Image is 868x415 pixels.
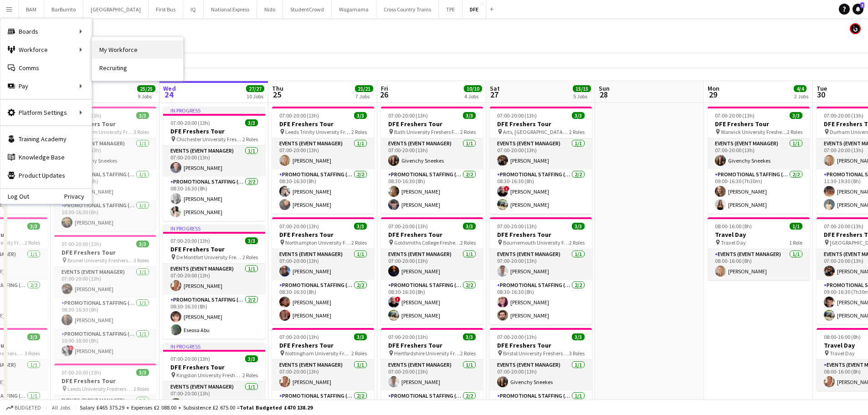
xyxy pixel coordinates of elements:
[794,85,806,92] span: 4/4
[245,355,258,362] span: 3/3
[92,59,183,77] a: Recruiting
[388,223,428,230] span: 07:00-20:00 (13h)
[439,0,462,18] button: TPE
[381,231,483,239] h3: DFE Freshers Tour
[62,369,101,376] span: 07:00-20:00 (13h)
[381,341,483,349] h3: DFE Freshers Tour
[708,107,810,214] app-job-card: 07:00-20:00 (13h)3/3DFE Freshers Tour Warwick University Freshers Fair2 RolesEvents (Event Manage...
[242,136,258,143] span: 2 Roles
[853,4,863,15] a: 3
[272,231,374,239] h3: DFE Freshers Tour
[257,0,283,18] button: Nido
[572,223,585,230] span: 3/3
[708,120,810,128] h3: DFE Freshers Tour
[497,333,537,340] span: 07:00-20:00 (13h)
[388,333,428,340] span: 07:00-20:00 (13h)
[463,333,476,340] span: 3/3
[136,369,149,376] span: 3/3
[0,130,92,148] a: Training Academy
[54,120,156,128] h3: DFE Freshers Tour
[170,237,210,244] span: 07:00-20:00 (13h)
[136,112,149,119] span: 3/3
[490,169,592,214] app-card-role: Promotional Staffing (Brand Ambassadors)2/208:30-16:30 (8h)![PERSON_NAME][PERSON_NAME]
[351,350,367,357] span: 2 Roles
[388,112,428,119] span: 07:00-20:00 (13h)
[376,0,439,18] button: Cross Country Trains
[351,128,367,135] span: 2 Roles
[381,107,483,214] app-job-card: 07:00-20:00 (13h)3/3DFE Freshers Tour Bath University Freshers Fair2 RolesEvents (Event Manager)1...
[381,280,483,324] app-card-role: Promotional Staffing (Brand Ambassadors)2/208:30-16:30 (8h)![PERSON_NAME][PERSON_NAME]
[272,169,374,214] app-card-role: Promotional Staffing (Brand Ambassadors)2/208:30-16:30 (8h)[PERSON_NAME][PERSON_NAME]
[134,257,149,264] span: 3 Roles
[272,280,374,324] app-card-role: Promotional Staffing (Brand Ambassadors)2/208:30-16:30 (8h)[PERSON_NAME][PERSON_NAME]
[351,239,367,246] span: 2 Roles
[54,235,156,360] app-job-card: 07:00-20:00 (13h)3/3DFE Freshers Tour Brunel University Freshers Fair3 RolesEvents (Event Manager...
[54,169,156,200] app-card-role: Promotional Staffing (Brand Ambassadors)1/108:30-16:30 (8h)[PERSON_NAME]
[815,89,827,100] span: 30
[599,84,610,92] span: Sun
[395,297,401,302] span: !
[830,350,855,357] span: Travel Day
[715,223,752,230] span: 08:00-16:00 (8h)
[67,385,134,392] span: Leeds University Freshers Fair
[497,223,537,230] span: 07:00-20:00 (13h)
[54,329,156,360] app-card-role: Promotional Staffing (Brand Ambassadors)1/110:00-18:00 (8h)![PERSON_NAME]
[134,128,149,135] span: 3 Roles
[490,217,592,324] app-job-card: 07:00-20:00 (13h)3/3DFE Freshers Tour Bournemouth University Freshers Fair2 RolesEvents (Event Ma...
[708,231,810,239] h3: Travel Day
[708,84,719,92] span: Mon
[381,217,483,324] app-job-card: 07:00-20:00 (13h)3/3DFE Freshers Tour Goldsmiths College Freshers Fair2 RolesEvents (Event Manage...
[790,223,802,230] span: 1/1
[460,239,476,246] span: 2 Roles
[83,0,149,18] button: [GEOGRAPHIC_DATA]
[789,239,802,246] span: 1 Role
[272,360,374,391] app-card-role: Events (Event Manager)1/107:00-20:00 (13h)[PERSON_NAME]
[0,59,92,77] a: Comms
[380,89,388,100] span: 26
[240,404,313,411] span: Total Budgeted £470 138.29
[381,249,483,280] app-card-role: Events (Event Manager)1/107:00-20:00 (13h)[PERSON_NAME]
[381,84,388,92] span: Fri
[597,89,610,100] span: 28
[708,217,810,280] app-job-card: 08:00-16:00 (8h)1/1Travel Day Travel Day1 RoleEvents (Event Manager)1/108:00-16:00 (8h)[PERSON_NAME]
[163,382,265,413] app-card-role: Events (Event Manager)1/107:00-20:00 (13h)[PERSON_NAME]
[137,85,155,92] span: 25/25
[721,128,787,135] span: Warwick University Freshers Fair
[490,280,592,324] app-card-role: Promotional Staffing (Brand Ambassadors)2/208:30-16:30 (8h)[PERSON_NAME][PERSON_NAME]
[381,120,483,128] h3: DFE Freshers Tour
[381,169,483,214] app-card-role: Promotional Staffing (Brand Ambassadors)2/208:30-16:30 (8h)[PERSON_NAME][PERSON_NAME]
[355,93,373,100] div: 7 Jobs
[245,237,258,244] span: 3/3
[272,84,283,92] span: Thu
[860,2,864,8] span: 3
[490,231,592,239] h3: DFE Freshers Tour
[573,93,591,100] div: 5 Jobs
[0,148,92,166] a: Knowledge Base
[163,245,265,253] h3: DFE Freshers Tour
[163,107,265,114] div: In progress
[163,225,265,339] app-job-card: In progress07:00-20:00 (13h)3/3DFE Freshers Tour De Montfort University Freshers Fair2 RolesEvent...
[92,41,183,59] a: My Workforce
[272,217,374,324] app-job-card: 07:00-20:00 (13h)3/3DFE Freshers Tour Northampton University Freshers Fair2 RolesEvents (Event Ma...
[381,138,483,169] app-card-role: Events (Event Manager)1/107:00-20:00 (13h)Givenchy Sneekes
[790,112,802,119] span: 3/3
[27,333,40,340] span: 3/3
[54,107,156,231] div: 07:00-20:00 (13h)3/3DFE Freshers Tour Birmingham University Freshers Fair3 RolesEvents (Event Man...
[163,177,265,221] app-card-role: Promotional Staffing (Brand Ambassadors)2/208:30-16:30 (8h)[PERSON_NAME][PERSON_NAME]
[794,93,808,100] div: 2 Jobs
[355,85,373,92] span: 21/21
[708,169,810,214] app-card-role: Promotional Staffing (Brand Ambassadors)2/209:00-16:30 (7h30m)[PERSON_NAME][PERSON_NAME]
[272,107,374,214] app-job-card: 07:00-20:00 (13h)3/3DFE Freshers Tour Leeds Trinity University Freshers Fair2 RolesEvents (Event ...
[272,249,374,280] app-card-role: Events (Event Manager)1/107:00-20:00 (13h)[PERSON_NAME]
[62,241,101,247] span: 07:00-20:00 (13h)
[572,112,585,119] span: 3/3
[19,0,44,18] button: BAM
[242,372,258,379] span: 2 Roles
[354,112,367,119] span: 3/3
[569,239,585,246] span: 2 Roles
[204,0,257,18] button: National Express
[163,84,176,92] span: Wed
